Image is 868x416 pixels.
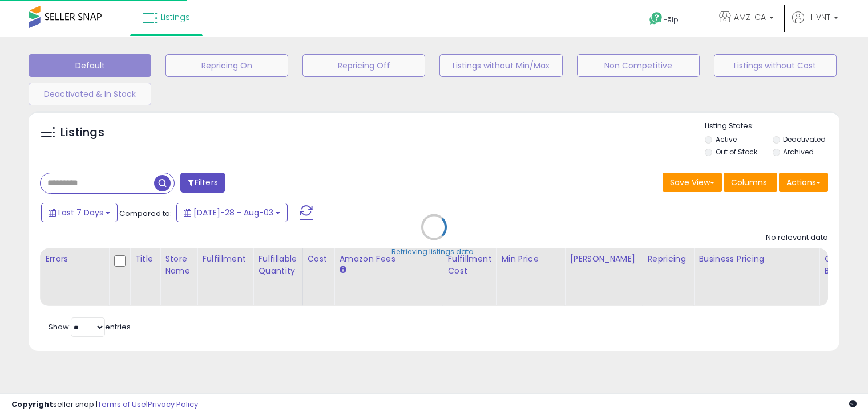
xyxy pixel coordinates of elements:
[391,247,477,257] div: Retrieving listings data..
[11,399,198,410] div: seller snap | |
[714,54,837,77] button: Listings without Cost
[807,11,830,23] span: Hi VNT
[734,11,766,23] span: AMZ-CA
[98,399,146,410] a: Terms of Use
[649,11,663,26] i: Get Help
[165,54,288,77] button: Repricing On
[439,54,562,77] button: Listings without Min/Max
[29,54,151,77] button: Default
[148,399,198,410] a: Privacy Policy
[29,83,151,105] button: Deactivated & In Stock
[640,3,701,37] a: Help
[11,399,53,410] strong: Copyright
[577,54,700,77] button: Non Competitive
[160,11,190,23] span: Listings
[792,11,838,37] a: Hi VNT
[663,15,679,25] span: Help
[302,54,425,77] button: Repricing Off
